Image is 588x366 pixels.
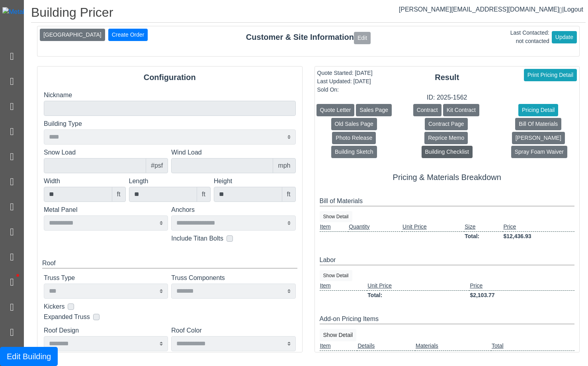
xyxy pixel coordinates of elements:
td: Details [357,341,415,351]
button: Photo Release [332,132,376,144]
button: Contract [413,104,441,116]
div: ft [282,187,296,202]
button: Quote Letter [316,104,355,116]
label: Length [129,176,211,186]
td: Total: [464,231,503,241]
div: Labor [320,255,575,265]
div: ft [197,187,211,202]
label: Roof Color [171,326,295,335]
button: Building Sketch [331,146,377,158]
td: Item [320,281,367,291]
td: Unit Price [402,222,464,232]
td: Total [491,341,574,351]
label: Include Titan Bolts [171,234,223,243]
label: Truss Components [171,273,295,283]
label: Wind Load [171,148,295,157]
a: [PERSON_NAME][EMAIL_ADDRESS][DOMAIN_NAME] [399,6,562,13]
div: Last Contacted: not contacted [510,29,549,45]
label: Metal Panel [44,205,168,215]
td: Item [320,222,349,232]
button: Show Detail [320,329,357,341]
td: $2,103.77 [469,290,574,300]
button: Create Order [108,29,148,41]
td: Price [469,281,574,291]
td: Unit Price [367,281,469,291]
label: Building Type [44,119,296,129]
td: $5,032.96 [491,350,574,360]
td: Size [464,222,503,232]
button: Print Pricing Detail [524,69,577,81]
td: Item [320,341,357,351]
div: Sold On: [317,86,373,94]
button: Building Checklist [422,146,473,158]
div: ID: 2025-1562 [315,93,580,102]
button: Contract Page [425,118,468,130]
label: Truss Type [44,273,168,283]
div: #psf [146,158,168,173]
button: Show Detail [320,211,352,222]
div: Customer & Site Information [37,31,579,44]
div: Roof [42,258,297,268]
td: Total: [415,350,491,360]
div: Configuration [37,71,302,83]
h1: Building Pricer [31,5,586,23]
div: ft [112,187,126,202]
button: Bill Of Materials [515,118,561,130]
span: • [8,262,28,288]
div: | [399,5,583,14]
span: Logout [564,6,583,13]
button: Spray Foam Waiver [511,146,567,158]
div: mph [273,158,295,173]
button: Reprice Memo [424,132,468,144]
div: Add-on Pricing Items [320,314,575,324]
label: Anchors [171,205,295,215]
button: Show Detail [320,270,352,281]
td: Quantity [348,222,402,232]
td: $12,436.93 [503,231,574,241]
button: Edit [354,32,371,44]
button: [GEOGRAPHIC_DATA] [40,29,105,41]
button: Old Sales Page [331,118,377,130]
button: Sales Page [356,104,392,116]
label: Width [44,176,126,186]
button: Kit Contract [443,104,479,116]
td: Materials [415,341,491,351]
button: [PERSON_NAME] [512,132,565,144]
label: Snow Load [44,148,168,157]
div: Result [315,71,580,83]
td: Total: [367,290,469,300]
label: Expanded Truss [44,312,90,322]
td: Price [503,222,574,232]
h5: Pricing & Materials Breakdown [320,172,575,182]
div: Last Updated: [DATE] [317,77,373,86]
img: Metals Direct Inc Logo [2,7,72,17]
button: Update [552,31,577,43]
div: Bill of Materials [320,196,575,206]
button: Pricing Detail [518,104,558,116]
label: Kickers [44,302,64,311]
label: Nickname [44,90,296,100]
label: Roof Design [44,326,168,335]
div: Quote Started: [DATE] [317,69,373,77]
label: Height [214,176,296,186]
